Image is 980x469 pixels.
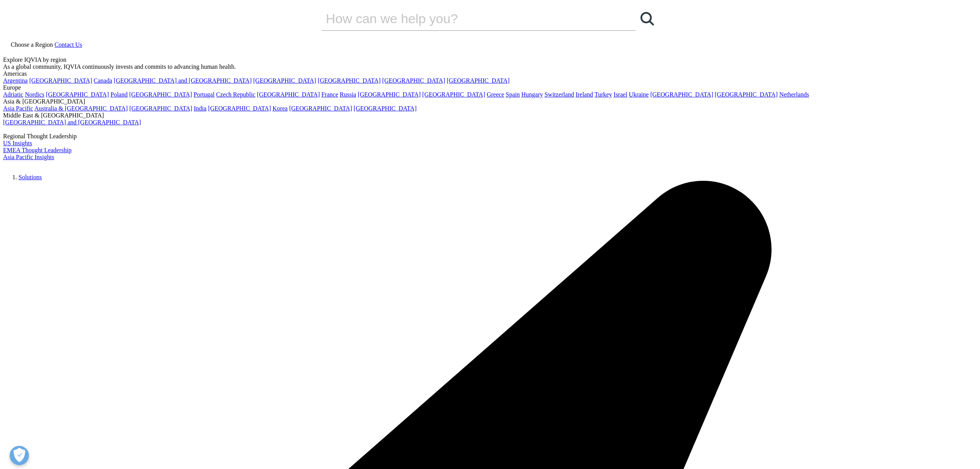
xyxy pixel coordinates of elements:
a: [GEOGRAPHIC_DATA] [447,77,510,84]
a: Hungary [521,91,543,98]
div: Regional Thought Leadership [3,133,977,140]
a: [GEOGRAPHIC_DATA] [422,91,485,98]
a: US Insights [3,140,32,146]
a: Contact Us [54,41,82,48]
a: Poland [110,91,127,98]
a: Argentina [3,77,28,84]
a: France [321,91,338,98]
a: [GEOGRAPHIC_DATA] [129,91,192,98]
a: Adriatic [3,91,23,98]
a: Search [636,7,659,30]
button: Abrir preferencias [10,446,29,465]
div: Asia & [GEOGRAPHIC_DATA] [3,98,977,105]
svg: Search [640,12,654,25]
a: Israel [613,91,627,98]
a: Ireland [576,91,593,98]
a: Asia Pacific Insights [3,154,54,160]
a: [GEOGRAPHIC_DATA] [715,91,778,98]
a: India [194,105,206,112]
a: Nordics [25,91,44,98]
a: [GEOGRAPHIC_DATA] [358,91,421,98]
a: Turkey [595,91,612,98]
a: [GEOGRAPHIC_DATA] [650,91,713,98]
a: Spain [506,91,520,98]
a: Korea [272,105,287,112]
a: [GEOGRAPHIC_DATA] and [GEOGRAPHIC_DATA] [3,119,141,126]
div: Europe [3,84,977,91]
a: Switzerland [544,91,574,98]
a: Australia & [GEOGRAPHIC_DATA] [34,105,128,112]
input: Search [321,7,614,30]
a: [GEOGRAPHIC_DATA] [382,77,445,84]
a: Russia [340,91,357,98]
a: [GEOGRAPHIC_DATA] [289,105,352,112]
a: [GEOGRAPHIC_DATA] [46,91,109,98]
div: Explore IQVIA by region [3,56,977,63]
div: Americas [3,70,977,77]
div: As a global community, IQVIA continuously invests and commits to advancing human health. [3,63,977,70]
div: Middle East & [GEOGRAPHIC_DATA] [3,112,977,119]
a: [GEOGRAPHIC_DATA] [318,77,380,84]
a: Portugal [194,91,215,98]
a: [GEOGRAPHIC_DATA] [253,77,316,84]
a: [GEOGRAPHIC_DATA] [354,105,417,112]
a: Canada [94,77,112,84]
a: Asia Pacific [3,105,33,112]
a: Solutions [19,174,42,180]
a: Ukraine [629,91,649,98]
a: [GEOGRAPHIC_DATA] [29,77,92,84]
a: [GEOGRAPHIC_DATA] and [GEOGRAPHIC_DATA] [114,77,252,84]
a: [GEOGRAPHIC_DATA] [208,105,271,112]
a: Greece [487,91,504,98]
a: EMEA Thought Leadership [3,147,71,153]
a: Netherlands [779,91,809,98]
a: [GEOGRAPHIC_DATA] [257,91,320,98]
span: Choose a Region [11,41,53,48]
a: [GEOGRAPHIC_DATA] [129,105,192,112]
a: Czech Republic [216,91,255,98]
